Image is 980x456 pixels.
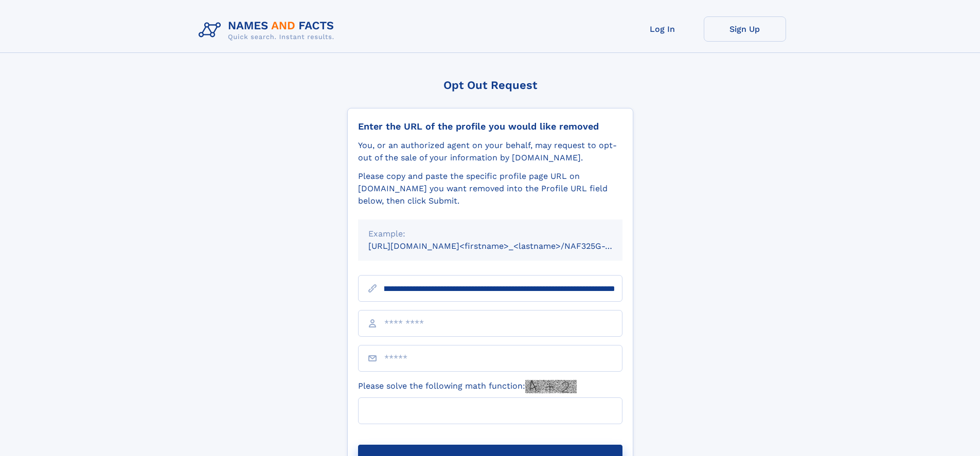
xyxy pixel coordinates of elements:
[358,121,622,132] div: Enter the URL of the profile you would like removed
[194,16,343,44] img: Logo Names and Facts
[358,380,577,393] label: Please solve the following math function:
[347,79,633,92] div: Opt Out Request
[621,16,704,42] a: Log In
[368,241,642,251] small: [URL][DOMAIN_NAME]<firstname>_<lastname>/NAF325G-xxxxxxxx
[704,16,786,42] a: Sign Up
[368,228,612,240] div: Example:
[358,139,622,164] div: You, or an authorized agent on your behalf, may request to opt-out of the sale of your informatio...
[358,170,622,207] div: Please copy and paste the specific profile page URL on [DOMAIN_NAME] you want removed into the Pr...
